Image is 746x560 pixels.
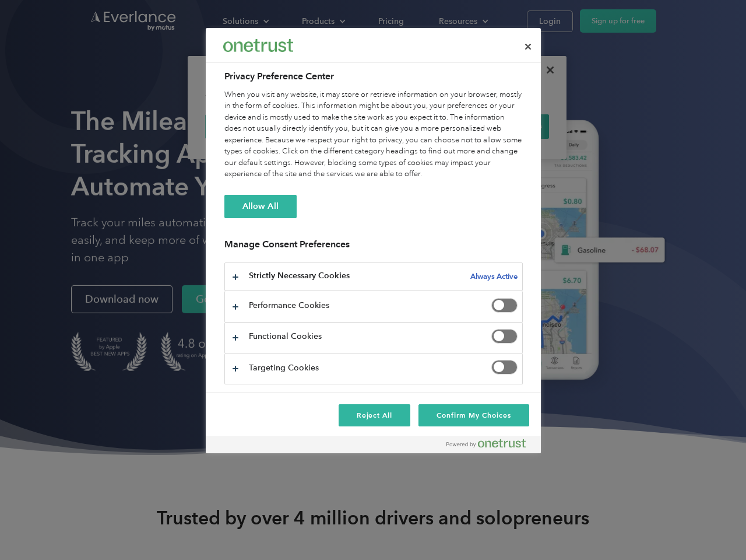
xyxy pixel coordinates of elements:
[339,404,411,426] button: Reject All
[446,439,526,448] img: Powered by OneTrust Opens in a new Tab
[223,34,293,57] div: Everlance
[224,89,523,180] div: When you visit any website, it may store or retrieve information on your browser, mostly in the f...
[206,28,541,453] div: Privacy Preference Center
[224,195,297,218] button: Allow All
[446,439,535,453] a: Powered by OneTrust Opens in a new Tab
[206,28,541,453] div: Preference center
[224,69,523,83] h2: Privacy Preference Center
[224,239,523,257] h3: Manage Consent Preferences
[515,34,541,60] button: Close
[223,39,293,51] img: Everlance
[418,404,529,426] button: Confirm My Choices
